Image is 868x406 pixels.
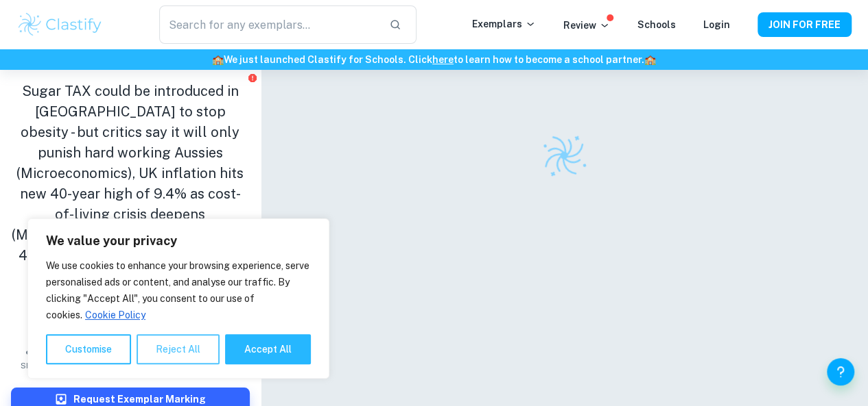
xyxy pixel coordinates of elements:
[535,126,594,185] img: Clastify logo
[432,54,454,65] a: here
[27,218,329,379] div: We value your privacy
[563,18,610,33] p: Review
[3,52,865,67] h6: We just launched Clastify for Schools. Click to learn how to become a school partner.
[137,334,220,364] button: Reject All
[159,5,379,44] input: Search for any exemplars...
[248,73,258,83] button: Report issue
[225,334,311,364] button: Accept All
[212,54,224,65] span: 🏫
[637,19,676,30] a: Schools
[46,334,131,364] button: Customise
[46,233,311,249] p: We value your privacy
[472,16,536,31] p: Exemplars
[11,81,250,327] h1: Sugar TAX could be introduced in [GEOGRAPHIC_DATA] to stop obesity - but critics say it will only...
[703,19,730,30] a: Login
[16,11,104,38] img: Clastify logo
[46,257,311,323] p: We use cookies to enhance your browsing experience, serve personalised ads or content, and analys...
[644,54,656,65] span: 🏫
[758,12,852,37] button: JOIN FOR FREE
[827,358,854,385] button: Help and Feedback
[21,361,44,370] span: Share
[84,309,146,321] a: Cookie Policy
